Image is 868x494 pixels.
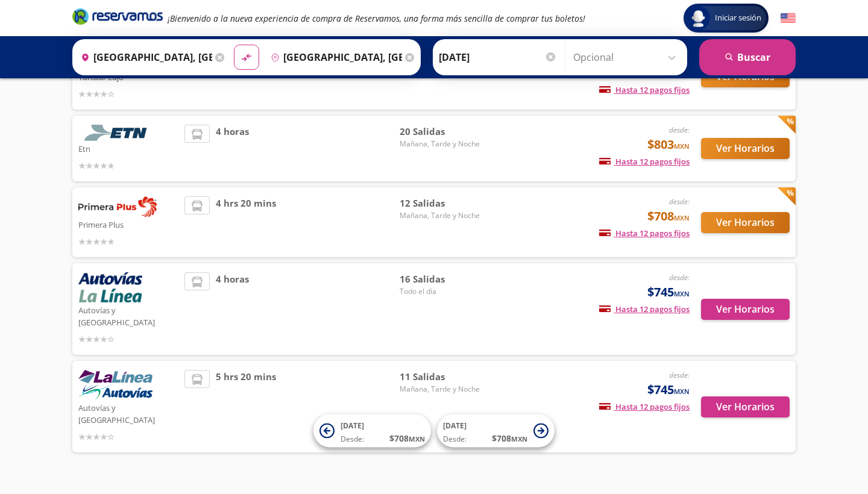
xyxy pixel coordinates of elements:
[781,11,796,26] button: English
[216,196,276,248] span: 4 hrs 20 mins
[599,228,690,239] span: Hasta 12 pagos fijos
[389,432,425,445] span: $ 708
[400,272,484,286] span: 16 Salidas
[674,142,690,151] small: MXN
[647,207,690,225] span: $708
[511,434,527,443] small: MXN
[647,283,690,301] span: $745
[400,370,484,384] span: 11 Salidas
[400,139,484,149] span: Mañana, Tarde y Noche
[78,302,178,328] p: Autovías y [GEOGRAPHIC_DATA]
[647,136,690,154] span: $803
[216,125,249,172] span: 4 horas
[341,434,364,445] span: Desde:
[647,381,690,399] span: $745
[492,432,527,445] span: $ 708
[599,156,690,167] span: Hasta 12 pagos fijos
[710,12,766,24] span: Iniciar sesión
[443,434,467,445] span: Desde:
[437,414,555,448] button: [DATE]Desde:$708MXN
[701,212,790,233] button: Ver Horarios
[400,196,484,210] span: 12 Salidas
[216,272,249,346] span: 4 horas
[78,370,153,400] img: Autovías y La Línea
[216,370,276,443] span: 5 hrs 20 mins
[674,289,690,298] small: MXN
[400,286,484,297] span: Todo el día
[674,213,690,222] small: MXN
[701,396,790,417] button: Ver Horarios
[669,272,690,283] em: desde:
[599,304,690,314] span: Hasta 12 pagos fijos
[400,384,484,395] span: Mañana, Tarde y Noche
[78,196,157,217] img: Primera Plus
[599,84,690,95] span: Hasta 12 pagos fijos
[168,13,585,24] em: ¡Bienvenido a la nueva experiencia de compra de Reservamos, una forma más sencilla de comprar tus...
[78,272,142,302] img: Autovías y La Línea
[674,387,690,396] small: MXN
[701,299,790,320] button: Ver Horarios
[78,141,178,155] p: Etn
[669,370,690,380] em: desde:
[266,42,402,72] input: Buscar Destino
[341,421,364,431] span: [DATE]
[72,7,163,25] i: Brand Logo
[313,414,431,448] button: [DATE]Desde:$708MXN
[76,42,212,72] input: Buscar Origen
[72,7,163,29] a: Brand Logo
[669,196,690,207] em: desde:
[78,217,178,231] p: Primera Plus
[699,39,796,75] button: Buscar
[439,42,557,72] input: Elegir Fecha
[443,421,467,431] span: [DATE]
[409,434,425,443] small: MXN
[78,125,157,141] img: Etn
[400,210,484,221] span: Mañana, Tarde y Noche
[669,125,690,135] em: desde:
[573,42,681,72] input: Opcional
[599,401,690,412] span: Hasta 12 pagos fijos
[701,138,790,159] button: Ver Horarios
[400,125,484,139] span: 20 Salidas
[78,400,178,426] p: Autovías y [GEOGRAPHIC_DATA]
